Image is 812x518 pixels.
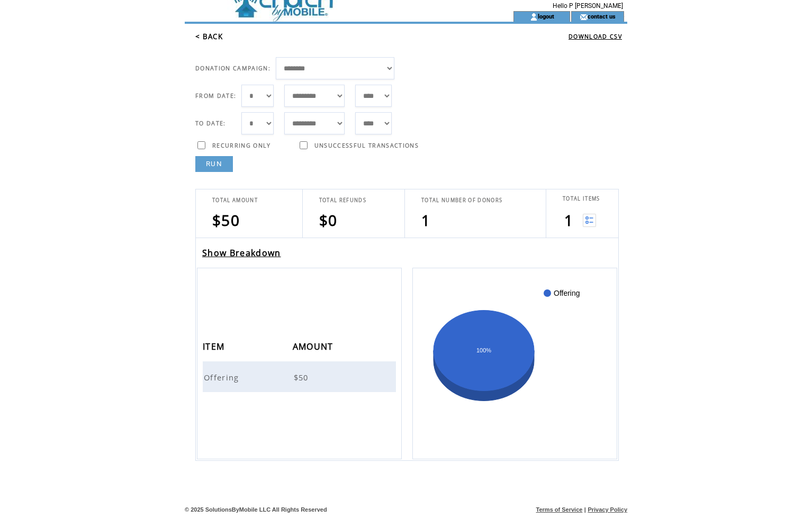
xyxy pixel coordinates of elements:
span: | [584,506,586,513]
span: DONATION CAMPAIGN: [195,65,270,72]
span: $50 [294,372,311,383]
text: 100% [476,347,491,353]
span: © 2025 SolutionsByMobile LLC All Rights Reserved [185,506,327,513]
span: Hello P [PERSON_NAME] [553,2,623,10]
span: TOTAL NUMBER OF DONORS [421,197,502,204]
a: Privacy Policy [588,506,627,513]
span: AMOUNT [293,338,336,358]
a: Terms of Service [536,506,583,513]
span: ITEM [203,338,227,358]
text: Offering [554,289,580,297]
img: account_icon.gif [530,13,538,21]
span: Offering [204,372,242,383]
span: TOTAL ITEMS [563,195,600,202]
span: RECURRING ONLY [212,142,271,149]
a: Offering [204,371,242,381]
span: $50 [212,210,240,230]
span: UNSUCCESSFUL TRANSACTIONS [314,142,419,149]
svg: A chart. [429,284,601,443]
a: < BACK [195,32,223,41]
span: $0 [319,210,338,230]
a: logout [538,13,554,20]
a: ITEM [203,343,227,349]
img: View list [583,214,596,227]
span: TOTAL REFUNDS [319,197,366,204]
span: TOTAL AMOUNT [212,197,258,204]
span: FROM DATE: [195,92,236,99]
a: contact us [588,13,616,20]
span: TO DATE: [195,120,226,127]
a: Show Breakdown [202,247,281,259]
a: AMOUNT [293,343,336,349]
a: RUN [195,156,233,172]
img: contact_us_icon.gif [580,13,588,21]
a: DOWNLOAD CSV [569,33,622,40]
span: 1 [564,210,573,230]
span: 1 [421,210,430,230]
